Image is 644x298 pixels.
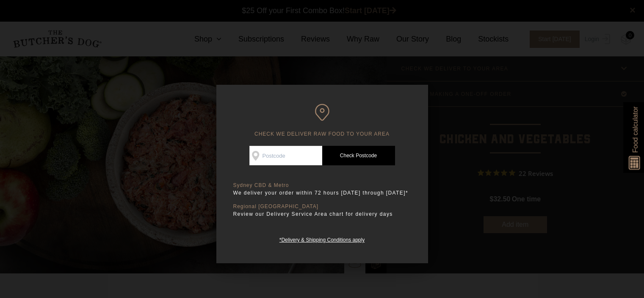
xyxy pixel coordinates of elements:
p: We deliver your order within 72 hours [DATE] through [DATE]* [233,189,411,197]
a: Check Postcode [322,146,395,165]
a: *Delivery & Shipping Conditions apply [279,235,365,243]
span: Food calculator [630,106,640,153]
p: Review our Delivery Service Area chart for delivery days [233,210,411,218]
p: Sydney CBD & Metro [233,182,411,189]
h6: CHECK WE DELIVER RAW FOOD TO YOUR AREA [233,104,411,137]
input: Postcode [249,146,322,165]
p: Regional [GEOGRAPHIC_DATA] [233,203,411,210]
